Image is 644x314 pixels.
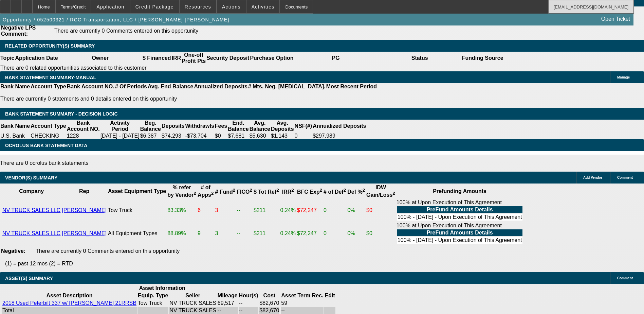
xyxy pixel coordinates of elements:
[198,185,214,198] b: # of Apps
[96,4,124,10] span: Application
[147,83,194,90] th: Avg. End Balance
[62,230,107,236] a: [PERSON_NAME]
[2,308,136,314] div: Total
[30,83,67,90] th: Account Type
[397,214,522,221] td: 100% - [DATE] - Upon Execution of This Agreement
[139,285,185,291] b: Asset Information
[217,300,238,307] td: 69,517
[100,120,140,133] th: Activity Period
[280,199,296,222] td: 0.24%
[1,248,25,254] b: Negative:
[215,189,235,195] b: # Fund
[54,28,198,34] span: There are currently 0 Comments entered on this opportunity
[397,223,523,244] div: 100% at Upon Execution of This Agreement
[185,133,215,139] td: -$73,704
[161,120,185,133] th: Deposits
[5,175,57,180] span: VENDOR(S) SUMMARY
[236,222,253,245] td: --
[281,292,324,299] th: Asset Term Recommendation
[259,307,279,314] td: $82,670
[297,189,322,195] b: BFC Exp
[239,307,259,314] td: --
[294,52,378,65] th: PG
[185,4,211,10] span: Resources
[3,17,229,22] span: Opportunity / 052500321 / RCC Transportation, LLC / [PERSON_NAME] [PERSON_NAME]
[197,222,214,245] td: 9
[0,96,377,102] p: There are currently 0 statements and 0 details entered on this opportunity
[108,188,166,194] b: Asset Equipment Type
[180,0,216,13] button: Resources
[2,207,60,213] a: NV TRUCK SALES LLC
[250,52,294,65] th: Purchase Option
[433,188,486,194] b: Prefunding Amounts
[281,300,324,307] td: 59
[206,52,250,65] th: Security Deposit
[108,199,166,222] td: Tow Truck
[5,111,118,117] span: Bank Statement Summary - Decision Logic
[5,75,96,80] span: BANK STATEMENT SUMMARY-MANUAL
[140,133,161,139] td: $6,387
[215,120,227,133] th: Fees
[227,133,249,139] td: $7,681
[324,292,335,299] th: Edit
[215,222,236,245] td: 3
[323,199,346,222] td: 0
[217,0,246,13] button: Actions
[62,207,107,213] a: [PERSON_NAME]
[46,293,92,298] b: Asset Description
[366,185,395,198] b: IDW Gain/Loss
[276,188,279,193] sup: 2
[36,248,180,254] span: There are currently 0 Comments entered on this opportunity
[462,52,504,65] th: Funding Source
[67,83,115,90] th: Bank Account NO.
[397,237,522,244] td: 100% - [DATE] - Upon Execution of This Agreement
[378,52,462,65] th: Status
[282,189,294,195] b: IRR
[363,188,365,193] sup: 2
[115,83,147,90] th: # Of Periods
[169,307,217,314] td: NV TRUCK SALES
[171,52,181,65] th: IRR
[167,199,197,222] td: 83.33%
[323,222,346,245] td: 0
[326,83,377,90] th: Most Recent Period
[79,188,89,194] b: Rep
[108,222,166,245] td: All Equipment Types
[30,133,67,139] td: CHECKING
[218,293,238,298] b: Mileage
[239,293,258,298] b: Hour(s)
[344,188,346,193] sup: 2
[392,191,395,196] sup: 2
[313,133,366,139] div: $297,989
[67,120,100,133] th: Bank Account NO.
[15,52,58,65] th: Application Date
[197,199,214,222] td: 6
[215,133,227,139] td: $0
[236,199,253,222] td: --
[135,4,174,10] span: Credit Package
[167,222,197,245] td: 88.89%
[5,143,87,148] span: OCROLUS BANK STATEMENT DATA
[30,120,67,133] th: Account Type
[1,25,36,37] b: Negative LPS Comment:
[291,188,294,193] sup: 2
[58,52,142,65] th: Owner
[297,222,323,245] td: $72,247
[599,13,633,25] a: Open Ticket
[239,300,259,307] td: --
[253,199,279,222] td: $211
[294,120,313,133] th: NSF(#)
[427,230,493,235] b: PreFund Amounts Details
[347,199,365,222] td: 0%
[211,191,214,196] sup: 2
[233,188,235,193] sup: 2
[249,133,271,139] td: $5,630
[100,133,140,139] td: [DATE] - [DATE]
[366,222,395,245] td: $0
[194,83,247,90] th: Annualized Deposits
[263,293,276,298] b: Cost
[294,133,313,139] td: 0
[347,189,365,195] b: Def %
[185,120,215,133] th: Withdrawls
[583,176,602,179] span: Add Vendor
